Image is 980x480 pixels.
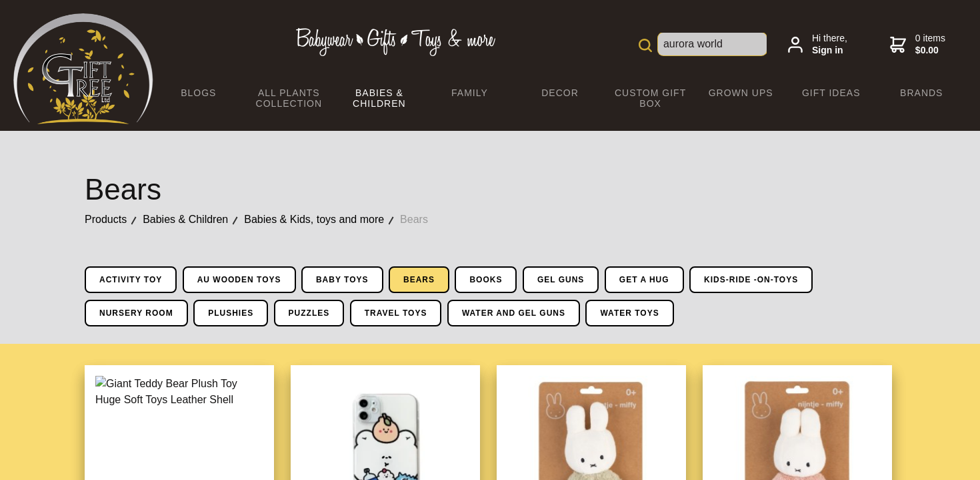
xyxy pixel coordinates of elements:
a: Babies & Kids, toys and more [244,211,400,228]
span: 0 items [915,33,945,56]
a: Travel Toys [350,300,442,326]
img: Babyware - Gifts - Toys and more... [13,13,153,124]
a: Gel Guns [523,266,599,293]
img: product search [639,39,652,52]
a: Water and Gel Guns [447,300,580,326]
a: Plushies [193,300,268,326]
a: Brands [877,79,967,107]
strong: Sign in [812,45,847,57]
a: Babies & Children [334,79,425,117]
input: Site Search [658,33,767,55]
a: Babies & Children [143,211,244,228]
a: BLOGS [153,79,244,107]
a: AU Wooden Toys [183,266,296,293]
h1: Bears [85,174,895,206]
a: Baby Toys [301,266,383,293]
a: Products [85,211,143,228]
a: Water Toys [585,300,673,326]
a: Bears [400,211,444,228]
a: Get A Hug [605,266,684,293]
a: Activity Toy [85,266,177,293]
img: Babywear - Gifts - Toys & more [296,28,496,56]
a: Nursery Room [85,300,188,326]
a: Family [425,79,515,107]
a: 0 items$0.00 [890,33,945,56]
a: Gift Ideas [786,79,877,107]
a: Bears [389,266,449,293]
strong: $0.00 [915,45,945,57]
a: Custom Gift Box [605,79,696,117]
a: Hi there,Sign in [788,33,847,56]
a: All Plants Collection [244,79,335,117]
span: Hi there, [812,33,847,56]
a: Puzzles [274,300,345,326]
a: Grown Ups [695,79,786,107]
a: Books [455,266,517,293]
a: Kids-Ride -on-Toys [689,266,813,293]
a: Decor [515,79,605,107]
